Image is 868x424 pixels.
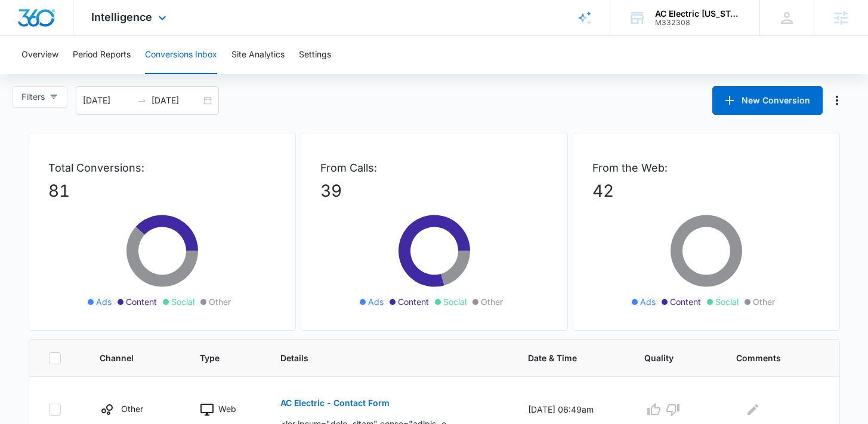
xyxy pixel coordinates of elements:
[73,36,131,74] button: Period Reports
[83,94,132,107] input: Start date
[19,19,29,29] img: logo_orange.svg
[368,295,384,308] span: Ads
[592,178,820,203] p: 42
[33,19,58,29] div: v 4.0.25
[736,352,802,364] span: Comments
[280,389,390,417] button: AC Electric - Contact Form
[31,31,131,41] div: Domain: [DOMAIN_NAME]
[32,69,42,79] img: tab_domain_overview_orange.svg
[48,160,276,176] p: Total Conversions:
[19,31,29,41] img: website_grey.svg
[21,36,58,74] button: Overview
[218,402,236,415] p: Web
[592,160,820,176] p: From the Web:
[320,178,548,203] p: 39
[299,36,331,74] button: Settings
[137,96,147,105] span: swap-right
[119,69,128,79] img: tab_keywords_by_traffic_grey.svg
[640,295,656,308] span: Ads
[528,352,598,364] span: Date & Time
[655,9,742,19] div: account name
[209,295,231,308] span: Other
[121,402,143,415] p: Other
[280,399,390,407] p: AC Electric - Contact Form
[655,19,742,27] div: account id
[398,295,429,308] span: Content
[320,160,548,176] p: From Calls:
[715,295,739,308] span: Social
[12,86,67,108] button: Filters
[137,96,147,105] span: to
[45,71,107,78] div: Domain Overview
[644,352,690,364] span: Quality
[200,352,234,364] span: Type
[171,295,194,308] span: Social
[443,295,467,308] span: Social
[670,295,701,308] span: Content
[48,178,276,203] p: 81
[96,295,112,308] span: Ads
[743,400,762,419] button: Edit Comments
[712,86,823,115] button: New Conversion
[100,352,154,364] span: Channel
[827,91,847,110] button: Manage Numbers
[91,11,152,23] span: Intelligence
[481,295,503,308] span: Other
[152,94,201,107] input: End date
[145,36,217,74] button: Conversions Inbox
[132,71,201,78] div: Keywords by Traffic
[126,295,157,308] span: Content
[280,352,482,364] span: Details
[753,295,775,308] span: Other
[21,90,45,103] span: Filters
[231,36,285,74] button: Site Analytics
